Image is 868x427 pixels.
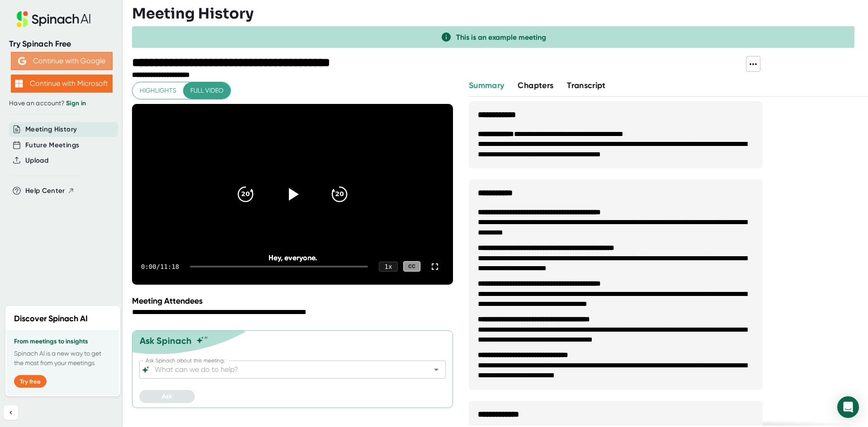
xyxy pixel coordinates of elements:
[140,85,176,96] span: Highlights
[14,338,112,345] h3: From meetings to insights
[25,124,77,135] button: Meeting History
[190,85,223,96] span: Full video
[567,80,606,92] button: Transcript
[66,99,86,107] a: Sign in
[4,405,18,420] button: Collapse sidebar
[403,261,420,272] div: CC
[25,186,65,196] span: Help Center
[140,335,192,346] div: Ask Spinach
[456,33,546,42] span: This is an example meeting
[469,80,504,90] span: Summary
[164,253,421,262] div: Hey, everyone.
[25,155,48,166] button: Upload
[837,396,859,418] div: Open Intercom Messenger
[379,262,398,272] div: 1 x
[9,99,114,108] div: Have an account?
[11,52,113,70] button: Continue with Google
[153,363,416,376] input: What can we do to help?
[567,80,606,90] span: Transcript
[141,263,179,270] div: 0:00 / 11:18
[183,82,231,99] button: Full video
[430,363,443,376] button: Open
[14,313,88,325] h2: Discover Spinach AI
[139,390,195,403] button: Ask
[132,5,254,22] h3: Meeting History
[25,140,79,150] button: Future Meetings
[25,186,75,196] button: Help Center
[11,75,113,93] button: Continue with Microsoft
[518,80,553,92] button: Chapters
[162,393,172,400] span: Ask
[14,349,112,368] p: Spinach AI is a new way to get the most from your meetings
[469,80,504,92] button: Summary
[18,57,26,65] img: Aehbyd4JwY73AAAAAElFTkSuQmCC
[132,296,458,306] div: Meeting Attendees
[14,375,47,388] button: Try free
[132,82,184,99] button: Highlights
[518,80,553,90] span: Chapters
[9,39,114,49] div: Try Spinach Free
